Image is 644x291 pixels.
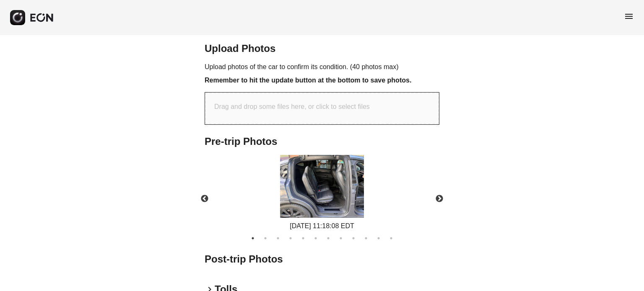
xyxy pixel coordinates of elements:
p: Upload photos of the car to confirm its condition. (40 photos max) [205,62,439,72]
button: 8 [337,234,345,242]
button: 10 [362,234,370,242]
h3: Remember to hit the update button at the bottom to save photos. [205,75,439,85]
button: 9 [349,234,358,242]
button: Previous [190,184,219,214]
button: 5 [299,234,307,242]
button: 1 [249,234,257,242]
img: https://fastfleet.me/rails/active_storage/blobs/redirect/eyJfcmFpbHMiOnsibWVzc2FnZSI6IkJBaHBBMEV5... [280,155,364,218]
button: 2 [261,234,270,242]
button: 12 [387,234,395,242]
h2: Upload Photos [205,42,439,55]
button: 6 [312,234,320,242]
h2: Pre-trip Photos [205,135,439,148]
div: [DATE] 11:18:08 EDT [280,221,364,231]
button: 7 [324,234,332,242]
h2: Post-trip Photos [205,252,439,266]
span: menu [624,11,634,21]
button: 3 [274,234,282,242]
button: 11 [374,234,383,242]
p: Drag and drop some files here, or click to select files [214,102,370,112]
button: Next [425,184,454,214]
button: 4 [286,234,295,242]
